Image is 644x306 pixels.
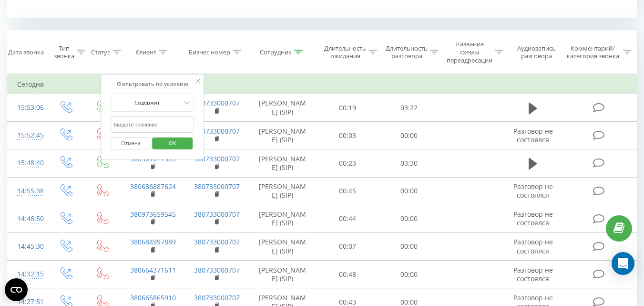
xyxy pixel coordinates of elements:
td: [PERSON_NAME] (SIP) [248,94,317,122]
a: 380665865910 [130,293,176,302]
span: Разговор не состоялся [513,265,553,283]
td: [PERSON_NAME] (SIP) [248,122,317,149]
span: Разговор не состоялся [513,182,553,200]
div: Статус [91,48,110,56]
td: [PERSON_NAME] (SIP) [248,261,317,288]
span: OK [159,136,186,150]
a: 380733000707 [194,154,240,163]
td: 00:19 [317,94,378,122]
a: 380733000707 [194,265,240,274]
a: 380501017589 [130,154,176,163]
a: 380733000707 [194,237,240,246]
td: Сегодня [8,75,637,94]
div: Бизнес номер [189,48,230,56]
div: Фильтровать по условию [111,79,194,89]
a: 380686887624 [130,182,176,191]
span: Разговор не состоялся [513,237,553,255]
button: Отмена [111,137,151,149]
span: Разговор не состоялся [513,210,553,227]
a: 380733000707 [194,127,240,136]
div: 14:32:15 [17,265,37,284]
div: Длительность разговора [386,44,428,61]
td: 03:22 [378,94,440,122]
td: 00:44 [317,205,378,232]
button: Open CMP widget [5,278,28,301]
div: Длительность ожидания [324,44,366,61]
div: 15:53:06 [17,98,37,117]
div: Open Intercom Messenger [612,252,634,275]
div: 14:45:30 [17,237,37,256]
div: Тип звонка [54,44,74,61]
td: 00:48 [317,261,378,288]
a: 380664371611 [130,265,176,274]
div: 15:48:40 [17,154,37,172]
td: 00:00 [378,261,440,288]
div: 15:52:45 [17,126,37,145]
td: [PERSON_NAME] (SIP) [248,149,317,177]
td: 00:23 [317,149,378,177]
a: 380733000707 [194,293,240,302]
td: 00:45 [317,177,378,205]
a: 380733000707 [194,210,240,219]
a: 380733000707 [194,182,240,191]
div: Клиент [135,48,156,56]
input: Введите значение [111,116,194,133]
div: Название схемы переадресации [447,40,492,64]
td: 00:07 [317,232,378,260]
div: Сотрудник [260,48,292,56]
a: 380973659545 [130,210,176,219]
td: 00:00 [378,205,440,232]
td: [PERSON_NAME] (SIP) [248,232,317,260]
td: 00:00 [378,177,440,205]
td: 00:00 [378,232,440,260]
span: Разговор не состоялся [513,127,553,144]
td: 00:03 [317,122,378,149]
button: OK [153,137,193,149]
div: Дата звонка [8,48,44,56]
a: 380733000707 [194,98,240,107]
div: 14:46:50 [17,210,37,228]
a: 380684997889 [130,237,176,246]
td: [PERSON_NAME] (SIP) [248,205,317,232]
div: Аудиозапись разговора [512,44,561,61]
td: [PERSON_NAME] (SIP) [248,177,317,205]
td: 00:00 [378,122,440,149]
td: 03:30 [378,149,440,177]
div: Комментарий/категория звонка [565,44,621,61]
div: 14:55:38 [17,182,37,200]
